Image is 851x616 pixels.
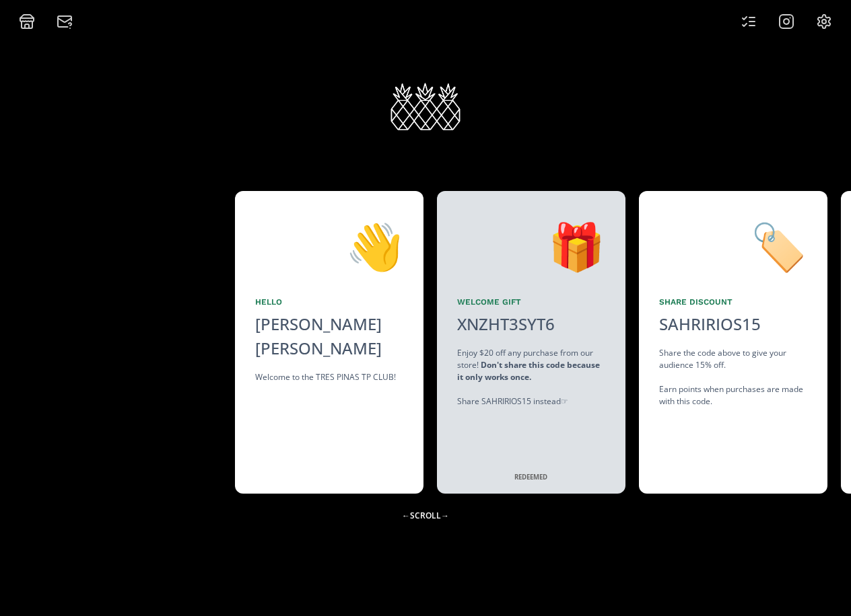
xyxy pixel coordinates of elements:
div: SAHRIRIOS15 [659,312,761,336]
div: XNZHT3SYT6 [449,312,563,336]
img: xFRsjASRRnqF [388,81,462,132]
div: Welcome to the TRES PINAS TP CLUB! [255,371,403,383]
div: 🎁 [457,211,605,280]
strong: Don't share this code because it only works once. [457,359,600,383]
div: Share Discount [659,296,807,308]
div: Enjoy $20 off any purchase from our store! Share SAHRIRIOS15 instead ☞ [457,347,605,408]
div: Share the code above to give your audience 15% off. Earn points when purchases are made with this... [659,347,807,408]
div: 👋 [255,211,403,280]
div: ← scroll → [391,508,460,524]
div: [PERSON_NAME] [PERSON_NAME] [255,312,403,360]
div: 🏷️ [659,211,807,280]
div: Hello [255,296,403,308]
div: Welcome Gift [457,296,605,308]
strong: REDEEMED [514,473,547,482]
